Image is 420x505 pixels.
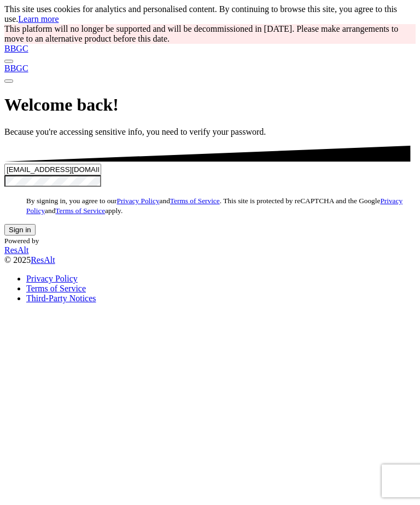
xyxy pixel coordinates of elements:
a: Privacy Policy [26,274,78,283]
a: Terms of Service [26,284,86,293]
a: ResAlt [31,255,55,265]
a: ResAlt [4,245,416,255]
div: © 2025 [4,255,416,265]
a: Learn more about cookies [18,14,59,24]
a: Third-Party Notices [26,294,96,303]
span: This platform will no longer be supported and will be decommissioned in [DATE]. Please make arran... [4,24,398,43]
small: By signing in, you agree to our and . This site is protected by reCAPTCHA and the Google and apply. [26,197,402,215]
a: Privacy Policy [116,197,159,205]
span: This site uses cookies for analytics and personalised content. By continuing to browse this site,... [4,4,397,24]
small: Powered by [4,237,39,245]
input: Username [4,164,101,175]
h1: Welcome back! [4,95,416,115]
button: Sign in [4,224,36,236]
p: Because you're accessing sensitive info, you need to verify your password. [4,127,416,137]
a: Terms of Service [55,206,105,215]
button: Toggle sidenav [4,79,13,83]
button: Toggle navigation [4,60,13,63]
a: BBGC [4,64,416,73]
a: Terms of Service [170,197,220,205]
a: BBGC [4,44,416,54]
